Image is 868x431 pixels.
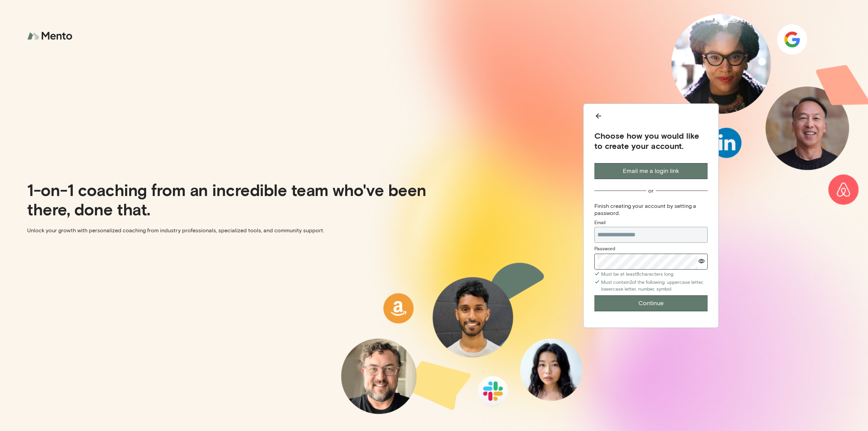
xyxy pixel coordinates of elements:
div: Email [594,219,708,226]
button: Back [594,112,708,122]
div: Password [594,246,708,252]
input: Password [597,254,697,269]
div: Finish creating your account by setting a password. [594,202,708,217]
p: 1-on-1 coaching from an incredible team who've been there, done that. [27,180,429,218]
p: Unlock your growth with personalized coaching from industry professionals, specialized tools, and... [27,227,429,235]
div: Must contain 2 of the following: uppercase letter, lowercase letter, number, symbol [601,279,708,293]
div: Choose how you would like to create your account. [594,131,708,151]
div: or [648,187,654,194]
button: Continue [594,295,708,311]
img: logo [27,27,75,45]
button: Email me a login link [594,163,708,179]
div: Must be at least 8 characters long [601,271,673,278]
